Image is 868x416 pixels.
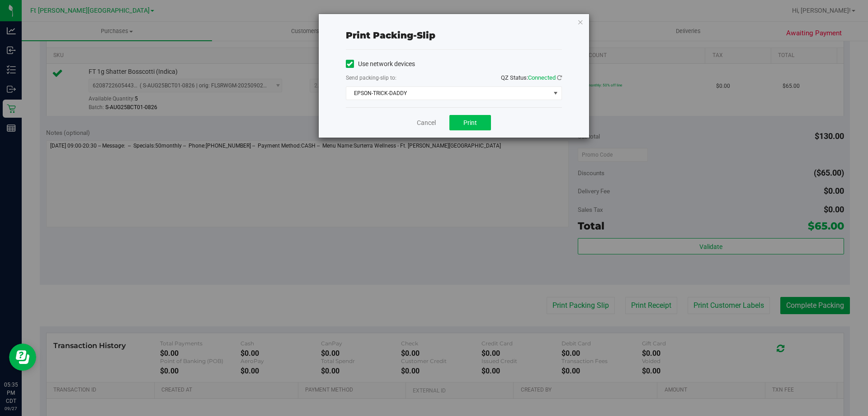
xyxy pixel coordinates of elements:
[346,59,415,69] label: Use network devices
[550,87,561,100] span: select
[463,119,477,126] span: Print
[9,344,36,371] iframe: Resource center
[346,87,550,100] span: EPSON-TRICK-DADDY
[346,74,396,82] label: Send packing-slip to:
[346,30,435,41] span: Print packing-slip
[528,74,556,81] span: Connected
[449,115,491,130] button: Print
[417,118,436,128] a: Cancel
[501,74,562,81] span: QZ Status:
